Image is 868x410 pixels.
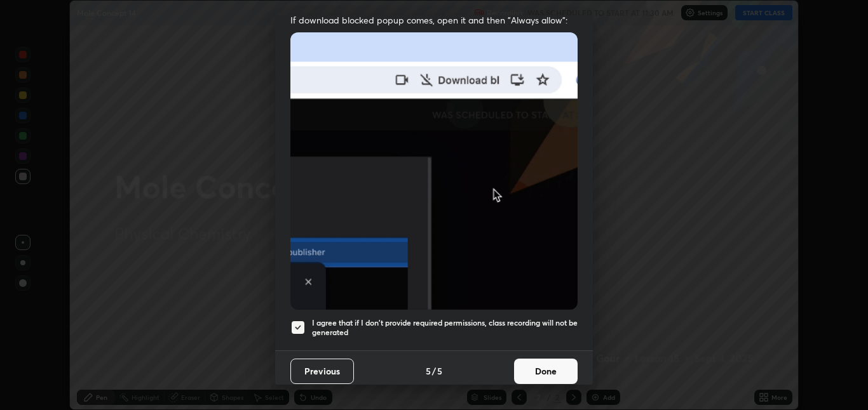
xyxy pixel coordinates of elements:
span: If download blocked popup comes, open it and then "Always allow": [290,14,578,26]
img: downloads-permission-blocked.gif [290,32,578,310]
h4: / [432,364,436,378]
button: Previous [290,359,354,384]
h4: 5 [437,364,442,378]
h5: I agree that if I don't provide required permissions, class recording will not be generated [312,318,578,338]
button: Done [514,359,578,384]
h4: 5 [426,364,431,378]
